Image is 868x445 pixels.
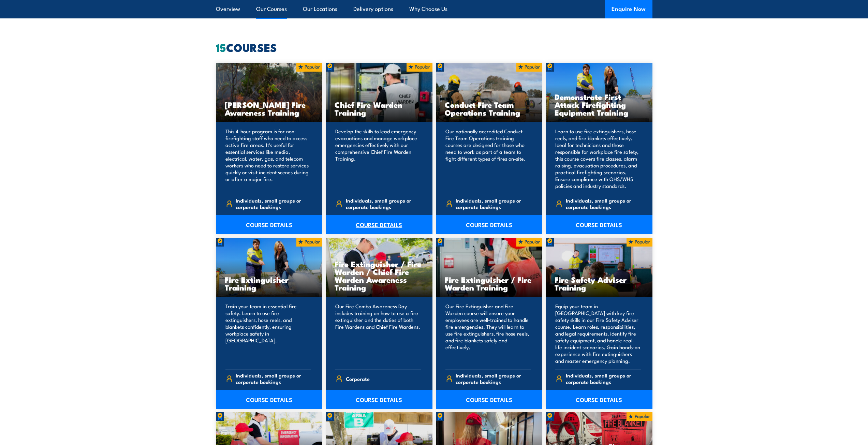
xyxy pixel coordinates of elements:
[555,276,644,291] h3: Fire Safety Adviser Training
[456,197,531,210] span: Individuals, small groups or corporate bookings
[346,197,421,210] span: Individuals, small groups or corporate bookings
[335,128,421,189] p: Develop the skills to lead emergency evacuations and manage workplace emergencies effectively wit...
[555,93,644,116] h3: Demonstrate First Attack Firefighting Equipment Training
[555,128,641,189] p: Learn to use fire extinguishers, hose reels, and fire blankets effectively. Ideal for technicians...
[566,197,641,210] span: Individuals, small groups or corporate bookings
[335,303,421,364] p: Our Fire Combo Awareness Day includes training on how to use a fire extinguisher and the duties o...
[436,390,543,409] a: COURSE DETAILS
[236,197,311,210] span: Individuals, small groups or corporate bookings
[326,390,432,409] a: COURSE DETAILS
[436,215,543,234] a: COURSE DETAILS
[216,42,652,52] h2: COURSES
[456,372,531,385] span: Individuals, small groups or corporate bookings
[225,128,311,189] p: This 4-hour program is for non-firefighting staff who need to access active fire areas. It's usef...
[445,128,531,189] p: Our nationally accredited Conduct Fire Team Operations training courses are designed for those wh...
[216,39,226,56] strong: 15
[566,372,641,385] span: Individuals, small groups or corporate bookings
[335,260,424,291] h3: Fire Extinguisher / Fire Warden / Chief Fire Warden Awareness Training
[216,390,323,409] a: COURSE DETAILS
[346,373,370,384] span: Corporate
[335,101,424,116] h3: Chief Fire Warden Training
[445,276,534,291] h3: Fire Extinguisher / Fire Warden Training
[546,390,652,409] a: COURSE DETAILS
[326,215,432,234] a: COURSE DETAILS
[236,372,311,385] span: Individuals, small groups or corporate bookings
[445,101,534,116] h3: Conduct Fire Team Operations Training
[546,215,652,234] a: COURSE DETAILS
[445,303,531,364] p: Our Fire Extinguisher and Fire Warden course will ensure your employees are well-trained to handl...
[555,303,641,364] p: Equip your team in [GEOGRAPHIC_DATA] with key fire safety skills in our Fire Safety Adviser cours...
[216,215,323,234] a: COURSE DETAILS
[225,101,314,116] h3: [PERSON_NAME] Fire Awareness Training
[225,276,314,291] h3: Fire Extinguisher Training
[225,303,311,364] p: Train your team in essential fire safety. Learn to use fire extinguishers, hose reels, and blanke...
